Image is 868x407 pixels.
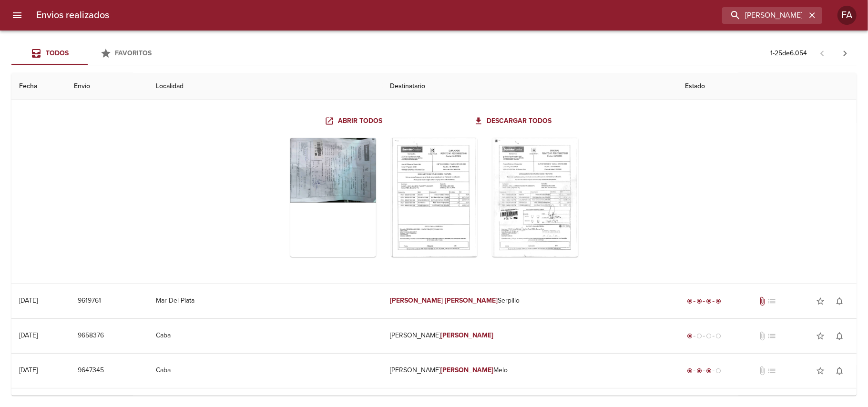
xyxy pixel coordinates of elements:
[323,112,386,130] a: Abrir todos
[382,284,677,318] td: Serpillo
[767,366,776,376] span: No tiene pedido asociado
[816,296,825,306] span: star_border
[440,331,493,339] em: [PERSON_NAME]
[767,331,776,341] span: No tiene pedido asociado
[66,73,148,100] th: Envio
[11,42,164,65] div: Tabs Envios
[74,362,108,379] button: 9647345
[835,331,844,341] span: notifications_none
[837,6,857,25] div: Abrir información de usuario
[492,138,578,257] div: Arir imagen
[757,331,767,341] span: No tiene documentos adjuntos
[327,115,382,127] span: Abrir todos
[290,138,376,257] div: Arir imagen
[830,326,849,346] button: Activar notificaciones
[706,333,712,339] span: radio_button_unchecked
[476,115,552,127] span: Descargar todos
[685,296,723,306] div: Entregado
[696,333,702,339] span: radio_button_unchecked
[472,112,556,130] a: Descargar todos
[830,361,849,380] button: Activar notificaciones
[36,8,109,23] h6: Envios realizados
[706,298,712,304] span: radio_button_checked
[816,331,825,341] span: star_border
[757,366,767,376] span: No tiene documentos adjuntos
[78,330,104,342] span: 9658376
[811,326,830,346] button: Agregar a favoritos
[19,366,38,374] div: [DATE]
[767,296,776,306] span: No tiene pedido asociado
[11,73,66,100] th: Fecha
[46,49,69,57] span: Todos
[382,73,677,100] th: Destinatario
[115,49,152,57] span: Favoritos
[445,296,498,305] em: [PERSON_NAME]
[715,333,721,339] span: radio_button_unchecked
[687,368,693,374] span: radio_button_checked
[382,354,677,388] td: [PERSON_NAME] Melo
[696,368,702,374] span: radio_button_checked
[696,298,702,304] span: radio_button_checked
[148,73,383,100] th: Localidad
[685,331,723,341] div: Generado
[811,361,830,380] button: Agregar a favoritos
[382,319,677,353] td: [PERSON_NAME]
[830,292,849,311] button: Activar notificaciones
[6,4,29,27] button: menu
[685,366,723,376] div: En viaje
[148,319,383,353] td: Caba
[757,296,767,306] span: Tiene documentos adjuntos
[706,368,712,374] span: radio_button_checked
[715,298,721,304] span: radio_button_checked
[391,138,477,257] div: Arir imagen
[811,292,830,311] button: Agregar a favoritos
[19,296,38,305] div: [DATE]
[19,331,38,339] div: [DATE]
[835,296,844,306] span: notifications_none
[74,292,105,310] button: 9619761
[837,6,857,25] div: FA
[677,73,857,100] th: Estado
[834,42,857,65] span: Pagina siguiente
[715,368,721,374] span: radio_button_unchecked
[74,327,108,345] button: 9658376
[687,298,693,304] span: radio_button_checked
[722,7,806,24] input: buscar
[687,333,693,339] span: radio_button_checked
[390,296,443,305] em: [PERSON_NAME]
[148,284,383,318] td: Mar Del Plata
[78,365,104,376] span: 9647345
[811,48,834,58] span: Pagina anterior
[78,295,101,307] span: 9619761
[440,366,493,374] em: [PERSON_NAME]
[835,366,844,376] span: notifications_none
[770,49,807,58] p: 1 - 25 de 6.054
[148,354,383,388] td: Caba
[816,366,825,376] span: star_border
